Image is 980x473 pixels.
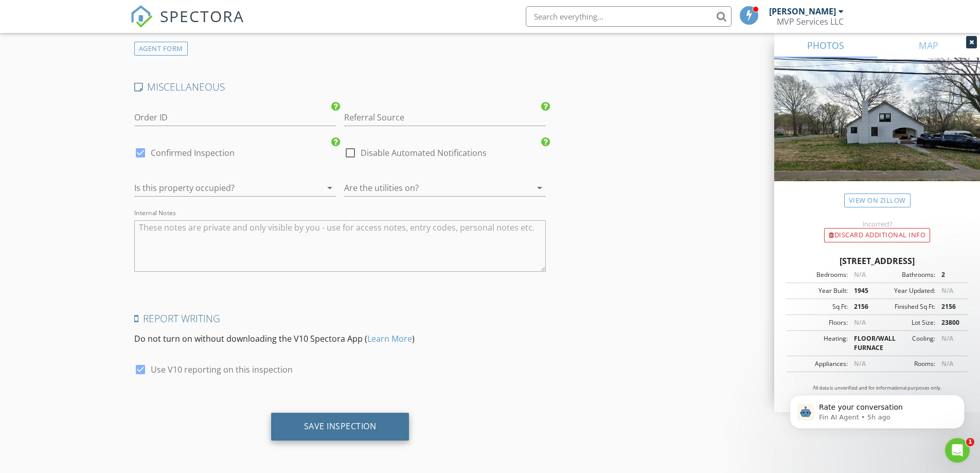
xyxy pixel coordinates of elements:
a: View on Zillow [844,194,911,207]
a: Learn More [367,333,412,344]
div: 23800 [935,318,965,327]
span: N/A [854,359,866,368]
div: Rooms: [877,359,935,369]
i: arrow_drop_down [533,182,546,194]
span: 1 [966,438,974,446]
div: FLOOR/WALL FURNACE [848,334,877,353]
div: [STREET_ADDRESS] [787,255,968,267]
span: N/A [854,318,866,327]
i: arrow_drop_down [324,182,336,194]
div: Year Updated: [877,286,935,295]
div: AGENT FORM [134,42,188,56]
div: Discard Additional info [824,228,930,242]
div: Heating: [790,334,848,353]
a: SPECTORA [130,14,244,36]
input: Search everything... [526,6,732,27]
span: SPECTORA [160,5,244,27]
input: Referral Source [344,109,546,126]
label: Disable Automated Notifications [361,148,487,158]
iframe: Intercom notifications message [774,373,980,445]
a: MAP [877,33,980,58]
p: Do not turn on without downloading the V10 Spectora App ( ) [134,332,546,345]
h4: MISCELLANEOUS [134,80,546,94]
div: Lot Size: [877,318,935,327]
div: Finished Sq Ft: [877,302,935,311]
span: N/A [854,270,866,279]
label: Use V10 reporting on this inspection [151,364,293,375]
span: N/A [941,359,953,368]
div: 1945 [848,286,877,295]
textarea: Internal Notes [134,220,546,272]
div: [PERSON_NAME] [769,6,836,16]
div: Cooling: [877,334,935,353]
div: Sq Ft: [790,302,848,311]
a: PHOTOS [774,33,877,58]
h4: Report Writing [134,312,546,325]
div: Appliances: [790,359,848,369]
label: Confirmed Inspection [151,148,235,158]
iframe: Intercom live chat [945,438,970,463]
div: Year Built: [790,286,848,295]
img: streetview [774,58,980,206]
div: Floors: [790,318,848,327]
span: N/A [941,334,953,343]
span: N/A [941,286,953,295]
div: MVP Services LLC [777,16,844,27]
div: 2156 [935,302,965,311]
div: 2156 [848,302,877,311]
div: Bathrooms: [877,270,935,279]
img: The Best Home Inspection Software - Spectora [130,5,153,28]
div: Incorrect? [774,220,980,228]
div: Bedrooms: [790,270,848,279]
div: 2 [935,270,965,279]
div: Save Inspection [304,421,377,431]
